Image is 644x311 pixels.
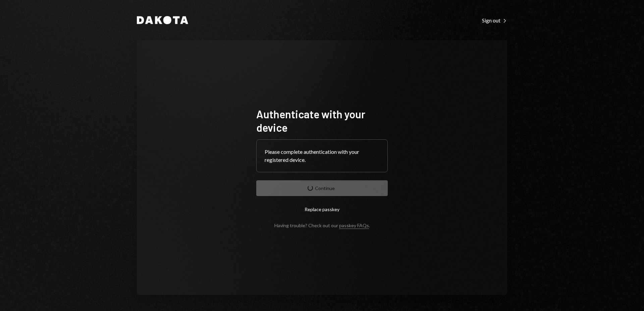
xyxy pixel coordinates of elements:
button: Replace passkey [256,201,388,217]
div: Sign out [482,17,507,24]
div: Please complete authentication with your registered device. [265,148,379,164]
a: passkey FAQs [339,223,369,229]
a: Sign out [482,16,507,24]
div: Having trouble? Check out our . [274,223,370,228]
h1: Authenticate with your device [256,107,388,134]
